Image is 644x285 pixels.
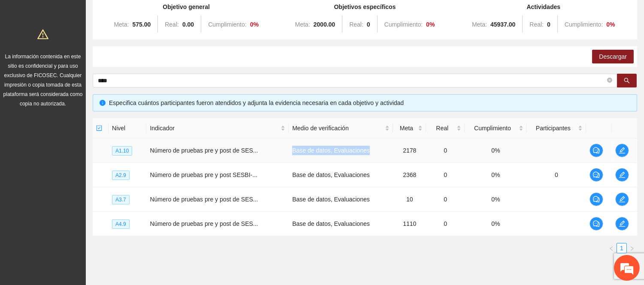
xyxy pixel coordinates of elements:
[590,144,603,157] button: comment
[615,217,629,231] button: edit
[465,163,526,187] td: 0%
[384,21,423,28] span: Cumplimiento:
[150,123,279,133] span: Indicador
[465,187,526,212] td: 0%
[37,29,48,40] span: warning
[565,21,603,28] span: Cumplimiento:
[606,21,615,28] strong: 0 %
[165,21,179,28] span: Real:
[529,21,544,28] span: Real:
[617,243,627,253] li: 1
[616,147,629,154] span: edit
[607,77,612,85] span: close-circle
[289,118,393,138] th: Medio de verificación
[527,3,561,10] strong: Actividades
[616,171,629,178] span: edit
[607,78,612,83] span: close-circle
[426,187,465,212] td: 0
[615,192,629,206] button: edit
[468,123,517,133] span: Cumplimiento
[393,138,426,163] td: 2178
[590,168,603,182] button: comment
[615,144,629,157] button: edit
[100,100,106,106] span: info-circle
[109,98,630,108] div: Especifica cuántos participantes fueron atendidos y adjunta la evidencia necesaria en cada objeti...
[465,212,526,236] td: 0%
[109,118,146,138] th: Nivel
[50,93,118,180] span: Estamos en línea.
[289,163,393,187] td: Base de datos, Evaluaciones
[141,4,161,25] div: Minimizar ventana de chat en vivo
[367,21,370,28] strong: 0
[530,123,577,133] span: Participantes
[112,171,130,180] span: A2.9
[150,147,258,154] span: Número de pruebas pre y post de SES...
[472,21,487,28] span: Meta:
[615,168,629,182] button: edit
[112,146,132,156] span: A1.10
[617,243,626,253] a: 1
[114,21,129,28] span: Meta:
[295,21,310,28] span: Meta:
[3,54,83,107] span: La información contenida en este sitio es confidencial y para uso exclusivo de FICOSEC. Cualquier...
[393,212,426,236] td: 1110
[45,44,144,55] div: Chatee con nosotros ahora
[426,118,465,138] th: Real
[393,118,426,138] th: Meta
[426,21,435,28] strong: 0 %
[182,21,194,28] strong: 0.00
[208,21,246,28] span: Cumplimiento:
[616,220,629,227] span: edit
[112,219,130,229] span: A4.9
[606,243,617,253] li: Previous Page
[150,220,258,227] span: Número de pruebas pre y post de SES...
[592,50,634,63] button: Descargar
[150,171,257,178] span: Número de pruebas pre y post SESBI-...
[627,243,637,253] li: Next Page
[132,21,151,28] strong: 575.00
[629,246,635,251] span: right
[292,123,383,133] span: Medio de verificación
[163,3,210,10] strong: Objetivo general
[627,243,637,253] button: right
[396,123,416,133] span: Meta
[490,21,515,28] strong: 45937.00
[150,196,258,203] span: Número de pruebas pre y post de SES...
[527,163,587,187] td: 0
[547,21,550,28] strong: 0
[112,195,130,204] span: A3.7
[426,163,465,187] td: 0
[624,78,630,84] span: search
[426,212,465,236] td: 0
[146,118,289,138] th: Indicador
[334,3,396,10] strong: Objetivos específicos
[609,246,614,251] span: left
[429,123,455,133] span: Real
[617,74,637,87] button: search
[465,118,526,138] th: Cumplimiento
[527,118,587,138] th: Participantes
[289,138,393,163] td: Base de datos, Evaluaciones
[250,21,259,28] strong: 0 %
[590,217,603,231] button: comment
[599,52,627,61] span: Descargar
[349,21,363,28] span: Real:
[616,196,629,203] span: edit
[289,212,393,236] td: Base de datos, Evaluaciones
[4,192,163,222] textarea: Escriba su mensaje y pulse “Intro”
[590,192,603,206] button: comment
[393,163,426,187] td: 2368
[606,243,617,253] button: left
[96,125,102,131] span: check-square
[314,21,336,28] strong: 2000.00
[426,138,465,163] td: 0
[289,187,393,212] td: Base de datos, Evaluaciones
[393,187,426,212] td: 10
[465,138,526,163] td: 0%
